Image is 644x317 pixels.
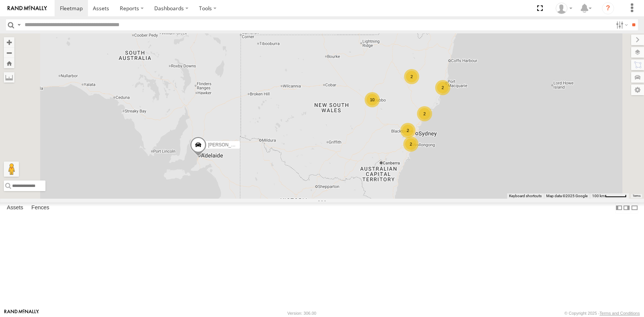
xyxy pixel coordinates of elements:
div: 2 [417,106,432,121]
div: © Copyright 2025 - [564,311,640,315]
div: Version: 306.00 [287,311,316,315]
button: Drag Pegman onto the map to open Street View [4,162,19,177]
label: Map Settings [631,85,644,95]
label: Dock Summary Table to the Left [615,202,623,213]
label: Search Filter Options [613,19,629,30]
label: Fences [28,203,53,213]
label: Measure [4,72,14,83]
div: 2 [404,69,419,84]
button: Zoom out [4,47,14,58]
label: Hide Summary Table [631,202,638,213]
div: 10 [365,92,380,107]
div: 2 [435,80,450,95]
img: rand-logo.svg [8,6,47,11]
label: Assets [3,203,27,213]
i: ? [602,2,614,14]
label: Search Query [16,19,22,30]
button: Map scale: 100 km per 53 pixels [590,193,629,199]
div: 2 [403,137,418,152]
div: Tim Allan [553,3,575,14]
button: Zoom in [4,37,14,47]
a: Visit our Website [4,309,39,317]
span: [PERSON_NAME] - NEW ute [208,142,267,148]
a: Terms (opens in new tab) [633,194,641,197]
button: Zoom Home [4,58,14,68]
label: Dock Summary Table to the Right [623,202,630,213]
div: 2 [400,123,415,138]
a: Terms and Conditions [600,311,640,315]
button: Keyboard shortcuts [509,193,542,199]
span: 100 km [592,194,605,198]
span: Map data ©2025 Google [546,194,588,198]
